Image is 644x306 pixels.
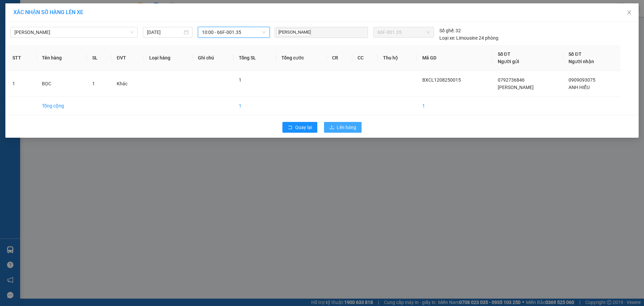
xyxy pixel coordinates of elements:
th: CC [352,45,378,71]
span: BXCL1208250015 [422,77,461,83]
span: Người gửi [498,59,519,64]
span: Quay lại [295,124,312,131]
span: Lên hàng [337,124,356,131]
span: Người nhận [569,59,594,64]
th: CR [327,45,352,71]
div: [GEOGRAPHIC_DATA] [64,6,132,21]
span: 1 [239,77,241,83]
div: Limousine 24 phòng [439,34,498,42]
th: Tổng SL [233,45,276,71]
div: [PERSON_NAME] [6,22,59,30]
span: Số ĐT [569,51,581,57]
td: BỌC [37,71,87,97]
span: Gửi: [6,6,16,13]
span: rollback [288,125,292,130]
td: 1 [417,97,492,115]
button: rollbackQuay lại [282,122,317,133]
span: Cao Lãnh - Hồ Chí Minh [14,27,133,37]
td: Khác [111,71,144,97]
td: 1 [7,71,37,97]
span: [PERSON_NAME] [498,85,534,90]
span: XÁC NHẬN SỐ HÀNG LÊN XE [13,9,83,15]
span: BXMT [74,38,101,50]
div: 32 [439,27,461,34]
span: 66F-001.35 [377,27,430,37]
th: SL [87,45,111,71]
th: Tên hàng [37,45,87,71]
span: Loại xe: [439,34,455,42]
th: Ghi chú [193,45,233,71]
div: CHỊ PHỐI [64,21,132,29]
span: Số ghế: [439,27,454,34]
th: Tổng cước [276,45,327,71]
div: BX [PERSON_NAME] [6,6,59,22]
td: 1 [233,97,276,115]
th: Loại hàng [144,45,193,71]
th: ĐVT [111,45,144,71]
span: Số ĐT [498,51,511,57]
div: 0878400006 [6,30,59,39]
input: 12/08/2025 [147,29,182,36]
span: 0792736846 [498,77,525,83]
span: 0909093075 [569,77,595,83]
th: STT [7,45,37,71]
span: upload [329,125,334,130]
span: [PERSON_NAME] [276,29,312,36]
button: uploadLên hàng [324,122,362,133]
button: Close [620,3,639,22]
div: 0915913660 [64,29,132,38]
span: Nhận: [64,6,80,13]
span: DĐ: [64,42,74,49]
span: ANH HIẾU [569,85,590,90]
span: close [627,10,632,15]
span: 10:00 - 66F-001.35 [202,27,266,37]
span: 1 [92,81,95,86]
th: Thu hộ [378,45,417,71]
th: Mã GD [417,45,492,71]
td: Tổng cộng [37,97,87,115]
